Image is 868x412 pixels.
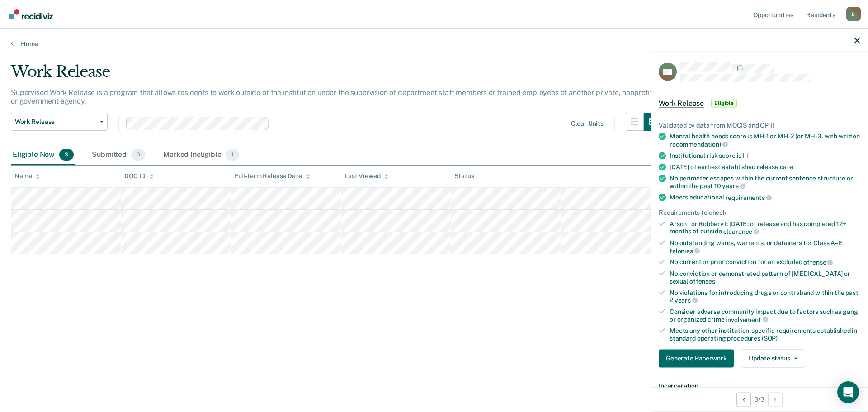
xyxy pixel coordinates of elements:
[124,172,153,180] div: DOC ID
[659,382,860,389] dt: Incarceration
[780,163,793,170] span: date
[762,335,778,342] span: (SOP)
[726,194,772,201] span: requirements
[670,140,728,147] span: recommendation)
[651,387,868,411] div: 3 / 3
[670,247,700,254] span: felonies
[723,228,759,235] span: clearance
[726,316,768,323] span: involvement
[670,163,860,170] div: [DATE] of earliest established release
[670,327,860,342] div: Meets any other institution-specific requirements established in standard operating procedures
[803,259,833,266] span: offense
[675,297,698,304] span: years
[571,120,604,128] div: Clear units
[670,174,860,189] div: No perimeter escapes within the current sentence structure or within the past 10
[90,145,147,165] div: Submitted
[11,88,654,105] p: Supervised Work Release is a program that allows residents to work outside of the institution und...
[670,152,860,159] div: Institutional risk score is
[659,208,860,216] div: Requirements to check
[670,258,860,266] div: No current or prior conviction for an excluded
[226,149,239,161] span: 1
[454,172,474,180] div: Status
[659,121,860,129] div: Validated by data from MOCIS and OP-II
[11,62,662,88] div: Work Release
[670,133,860,148] div: Mental health needs score is MH-1 or MH-2 (or MH-3, with written
[670,220,860,235] div: Arson I or Robbery I: [DATE] of release and has completed 12+ months of outside
[659,99,704,108] span: Work Release
[670,270,860,285] div: No conviction or demonstrated pattern of [MEDICAL_DATA] or sexual
[11,145,75,165] div: Eligible Now
[15,118,96,126] span: Work Release
[846,7,861,21] div: B
[14,172,40,180] div: Name
[670,289,860,304] div: No violations for introducing drugs or contraband within the past 2
[743,152,749,159] span: I-1
[59,149,74,161] span: 3
[9,9,53,19] img: Recidiviz
[670,194,860,202] div: Meets educational
[736,392,751,407] button: Previous Opportunity
[11,40,857,48] a: Home
[837,381,859,403] div: Open Intercom Messenger
[689,277,715,284] span: offenses
[659,349,734,367] button: Generate Paperwork
[722,182,745,189] span: years
[235,172,310,180] div: Full-term Release Date
[711,99,737,108] span: Eligible
[670,308,860,323] div: Consider adverse community impact due to factors such as gang or organized crime
[741,349,805,367] button: Update status
[846,7,861,21] button: Profile dropdown button
[131,149,145,161] span: 0
[161,145,241,165] div: Marked Ineligible
[670,239,860,254] div: No outstanding wants, warrants, or detainers for Class A–E
[344,172,388,180] div: Last Viewed
[768,392,783,407] button: Next Opportunity
[651,89,868,118] div: Work ReleaseEligible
